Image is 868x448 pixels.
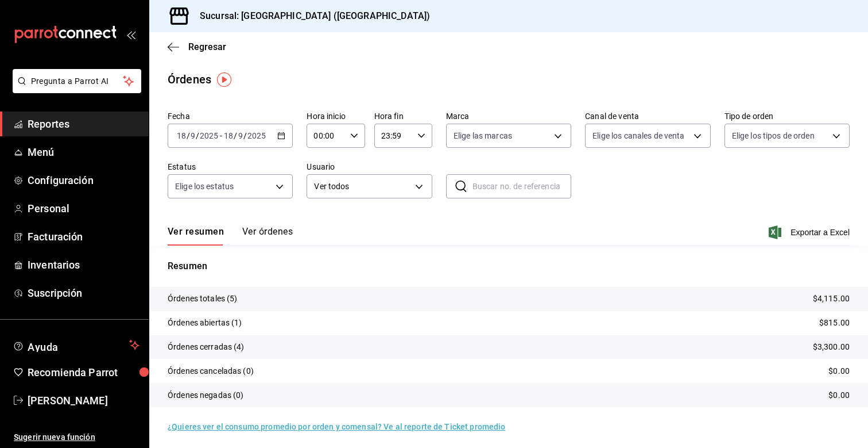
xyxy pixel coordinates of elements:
[813,293,850,305] p: $4,115.00
[374,112,432,120] label: Hora fin
[238,131,243,140] input: --
[28,285,139,301] span: Suscripción
[243,131,247,140] span: /
[28,116,139,132] span: Reportes
[199,131,219,140] input: ----
[126,30,135,39] button: open_drawer_menu
[446,112,571,120] label: Marca
[168,41,226,52] button: Regresar
[168,293,238,305] p: Órdenes totales (5)
[724,112,850,120] label: Tipo de orden
[223,131,234,140] input: --
[168,71,211,88] div: Órdenes
[828,365,850,377] p: $0.00
[314,181,410,193] span: Ver todos
[28,201,139,216] span: Personal
[168,163,293,171] label: Estatus
[176,131,187,140] input: --
[191,9,430,23] h3: Sucursal: [GEOGRAPHIC_DATA] ([GEOGRAPHIC_DATA])
[168,389,244,401] p: Órdenes negadas (0)
[196,131,199,140] span: /
[168,365,254,377] p: Órdenes canceladas (0)
[8,83,141,95] a: Pregunta a Parrot AI
[220,131,222,140] span: -
[307,163,432,171] label: Usuario
[771,225,850,239] button: Exportar a Excel
[14,431,139,443] span: Sugerir nueva función
[168,422,505,431] a: ¿Quieres ver el consumo promedio por orden y comensal? Ve al reporte de Ticket promedio
[28,144,139,160] span: Menú
[168,259,850,273] p: Resumen
[592,130,684,141] span: Elige los canales de venta
[168,226,293,246] div: navigation tabs
[247,131,266,140] input: ----
[188,41,226,52] span: Regresar
[28,338,125,352] span: Ayuda
[168,341,245,353] p: Órdenes cerradas (4)
[28,365,139,380] span: Recomienda Parrot
[190,131,196,140] input: --
[168,112,293,120] label: Fecha
[28,173,139,188] span: Configuración
[307,112,365,120] label: Hora inicio
[234,131,237,140] span: /
[732,130,815,141] span: Elige los tipos de orden
[828,389,850,401] p: $0.00
[28,393,139,408] span: [PERSON_NAME]
[472,175,571,198] input: Buscar no. de referencia
[813,341,850,353] p: $3,300.00
[13,69,141,93] button: Pregunta a Parrot AI
[187,131,190,140] span: /
[28,257,139,273] span: Inventarios
[175,181,234,192] span: Elige los estatus
[168,226,224,246] button: Ver resumen
[819,317,850,329] p: $815.00
[217,72,231,87] img: Tooltip marker
[168,317,242,329] p: Órdenes abiertas (1)
[454,130,512,141] span: Elige las marcas
[242,226,293,246] button: Ver órdenes
[585,112,710,120] label: Canal de venta
[31,75,123,87] span: Pregunta a Parrot AI
[28,229,139,244] span: Facturación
